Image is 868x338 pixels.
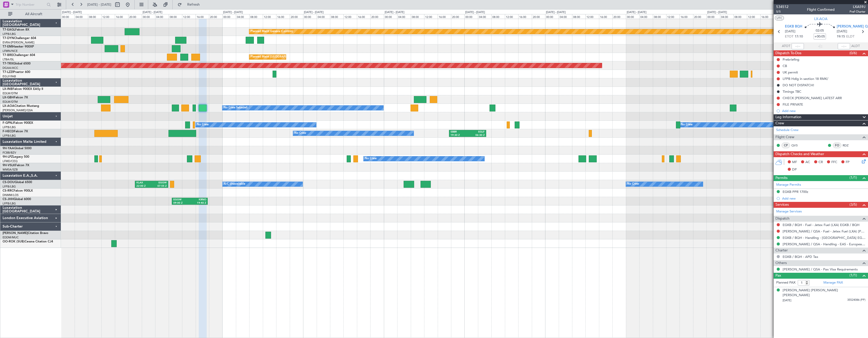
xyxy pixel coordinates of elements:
div: 00:00 [303,14,316,19]
div: CB [783,64,787,68]
a: Schedule Crew [776,128,799,133]
div: 08:00 [491,14,505,19]
div: KLAX [136,181,152,185]
div: CP [782,143,790,148]
a: LX-AOACitation Mustang [3,105,39,108]
div: 08:00 [733,14,747,19]
div: 04:00 [639,14,653,19]
span: 5/5 [776,10,789,14]
div: [DATE] - [DATE] [627,10,646,15]
div: LFPB Hdlg in section 18 RMK/ [783,77,828,81]
span: AC [805,160,810,165]
div: 16:00 [276,14,290,19]
div: 08:00 [572,14,585,19]
span: 02:05 [816,28,824,33]
a: [PERSON_NAME] / QSA - Fuel - Jetex Fuel (LXA) [PERSON_NAME] / QSA [783,229,865,233]
a: WMSA/SZB [3,168,18,172]
div: 04:00 [397,14,411,19]
span: Dispatch To-Dos [775,50,801,56]
div: UK permit [783,70,798,74]
div: [DATE] - [DATE] [465,10,485,15]
span: MF [792,160,797,165]
button: Refresh [175,1,206,9]
div: 04:00 [75,14,88,19]
div: CHECK [PERSON_NAME] LATEST ARR [783,96,842,100]
div: [DATE] - [DATE] [223,10,243,15]
span: All Aircraft [13,12,54,16]
span: Others [775,260,787,266]
a: T7-LZZIPraetor 600 [3,71,30,74]
div: Prebriefing [783,57,799,62]
span: CS-RRC [3,189,14,192]
a: CS-RRCFalcon 900LX [3,189,33,192]
span: (1/1) [850,175,857,180]
a: 9H-LPZLegacy 500 [3,155,29,158]
span: (0/6) [850,50,857,56]
div: [DATE] - [DATE] [546,10,566,15]
div: 07:55 Z [152,184,167,188]
div: DO NOT DISPATCH! [783,83,814,87]
div: [DATE] - [DATE] [62,10,82,15]
div: No Crew Sabadell [224,104,247,112]
a: FCBB/BZV [3,151,16,155]
div: EGLF [468,130,485,134]
div: Timings TBC [783,89,801,94]
span: Crew [775,120,784,126]
div: 08:00 [88,14,101,19]
div: Add new [782,196,865,201]
div: FILE PRIVATE [783,102,803,107]
span: 9H-VSLK [3,164,15,167]
span: 35524086 (PP) [847,298,865,302]
div: 08:00 [411,14,424,19]
div: 06:30 Z [468,134,485,137]
a: 9H-VSLKFalcon 7X [3,164,29,167]
span: LX-INB [3,88,13,91]
span: LXA59J [850,4,865,10]
div: 12:00 [747,14,760,19]
div: [DATE] - [DATE] [304,10,324,15]
div: 16:00 [680,14,693,19]
div: A/C Unavailable [224,180,245,188]
span: Charter [775,248,788,254]
div: 16:00 [196,14,209,19]
div: 00:00 [464,14,478,19]
div: EGKB PPR 1700z [783,190,808,194]
a: LFPB/LBG [3,202,16,205]
span: [DATE] [785,29,795,34]
a: EDLW/DTM [3,91,18,95]
span: CS-JHH [3,198,14,201]
span: OO-ROK (SUB) [3,240,25,243]
span: T7-EAGL [3,28,15,31]
span: CS-DOU [3,181,15,184]
div: SBBR [451,130,467,134]
div: No Crew [681,121,693,129]
div: 04:00 [559,14,572,19]
div: 12:00 [263,14,276,19]
span: LX-GBH [3,96,14,99]
div: 04:00 [720,14,733,19]
div: 04:00 [236,14,249,19]
span: Pref Charter [850,10,865,14]
a: EGLF/FAB [3,74,16,78]
a: [PERSON_NAME]Citation Bravo [3,232,48,235]
div: 08:00 [653,14,666,19]
a: [PERSON_NAME] / QSA - Pax Visa Requirements [783,267,858,271]
a: EDLW/DTM [3,100,18,104]
div: 12:00 [424,14,437,19]
a: CS-JHHGlobal 6000 [3,198,31,201]
div: 08:00 [169,14,182,19]
span: Leg Information [775,114,801,120]
a: OO-ROK (SUB)Cessna Citation CJ4 [3,240,53,243]
span: [DATE] - [DATE] [87,2,111,7]
div: 19:30 Z [451,134,467,137]
div: 12:00 [585,14,599,19]
span: Services [775,202,789,208]
input: Trip Number [16,1,45,8]
span: Refresh [183,3,204,6]
a: Manage Permits [776,182,801,187]
a: DGAA/ACC [3,66,18,70]
div: 12:00 [666,14,680,19]
span: FP [846,160,850,165]
a: Manage Services [776,209,802,214]
div: 12:00 [505,14,518,19]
